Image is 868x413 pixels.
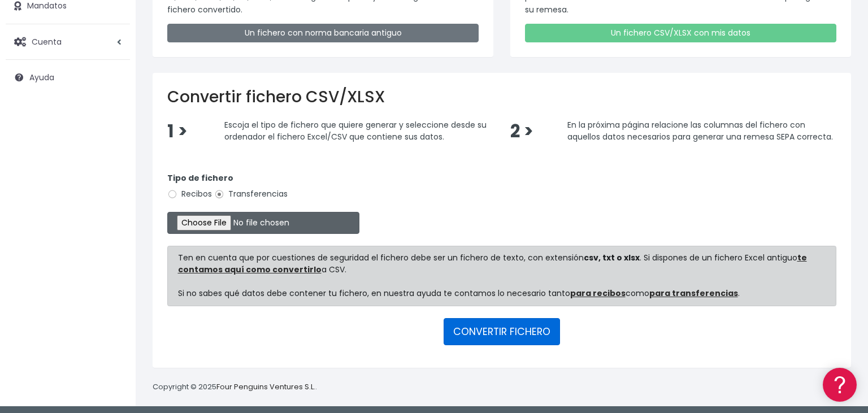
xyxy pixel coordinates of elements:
a: Un fichero CSV/XLSX con mis datos [525,24,836,42]
label: Transferencias [214,188,288,200]
a: para transferencias [649,288,738,299]
span: 1 > [167,119,188,144]
h2: Convertir fichero CSV/XLSX [167,88,836,107]
a: para recibos [570,288,626,299]
span: En la próxima página relacione las columnas del fichero con aquellos datos necesarios para genera... [567,119,833,142]
span: Cuenta [32,36,62,47]
button: CONVERTIR FICHERO [444,318,560,345]
a: Cuenta [6,30,130,54]
strong: csv, txt o xlsx [584,252,640,263]
a: te contamos aquí como convertirlo [178,252,807,275]
p: Copyright © 2025 . [153,381,317,393]
strong: Tipo de fichero [167,172,233,184]
a: Four Penguins Ventures S.L. [216,381,315,392]
a: Un fichero con norma bancaria antiguo [167,24,479,42]
div: Ten en cuenta que por cuestiones de seguridad el fichero debe ser un fichero de texto, con extens... [167,246,836,306]
span: Ayuda [29,72,54,83]
span: Escoja el tipo de fichero que quiere generar y seleccione desde su ordenador el fichero Excel/CSV... [224,119,487,142]
a: Ayuda [6,66,130,89]
label: Recibos [167,188,212,200]
span: 2 > [510,119,533,144]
